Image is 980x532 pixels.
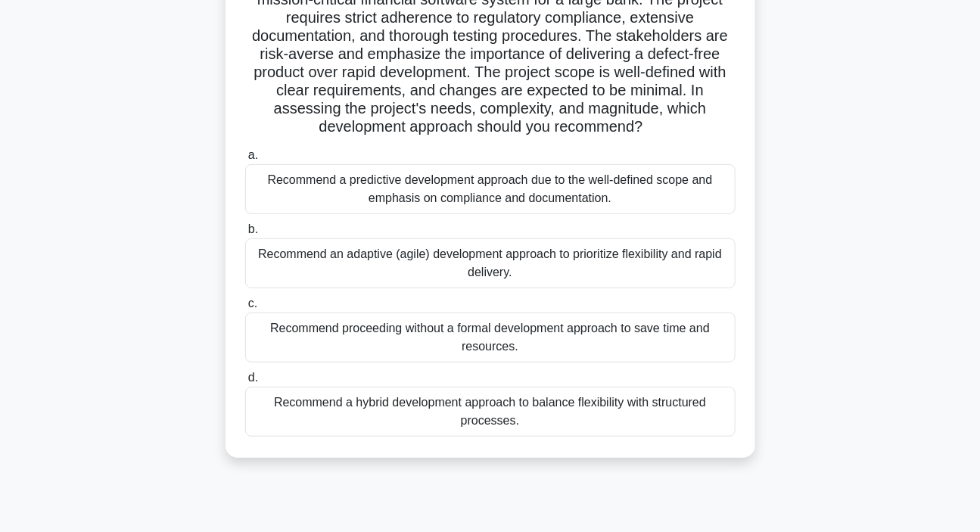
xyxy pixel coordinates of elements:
[248,222,258,235] span: b.
[248,371,258,384] span: d.
[245,313,736,362] div: Recommend proceeding without a formal development approach to save time and resources.
[248,297,257,310] span: c.
[245,387,736,437] div: Recommend a hybrid development approach to balance flexibility with structured processes.
[245,164,736,214] div: Recommend a predictive development approach due to the well-defined scope and emphasis on complia...
[248,148,258,161] span: a.
[245,238,736,288] div: Recommend an adaptive (agile) development approach to prioritize flexibility and rapid delivery.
